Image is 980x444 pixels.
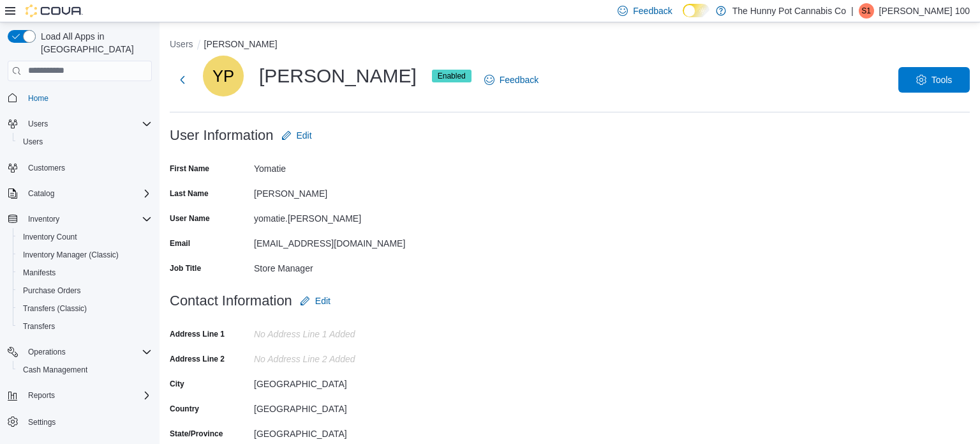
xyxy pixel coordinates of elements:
[18,134,48,149] a: Users
[204,39,278,49] button: [PERSON_NAME]
[3,185,157,203] button: Catalog
[13,318,157,335] button: Transfers
[254,424,425,439] div: [GEOGRAPHIC_DATA]
[23,91,54,106] a: Home
[23,90,152,106] span: Home
[254,374,425,389] div: [GEOGRAPHIC_DATA]
[18,247,124,263] a: Inventory Manager (Classic)
[3,343,157,361] button: Operations
[254,399,425,414] div: [GEOGRAPHIC_DATA]
[18,134,152,149] span: Users
[18,362,152,378] span: Cash Management
[18,319,152,334] span: Transfers
[13,133,157,151] button: Users
[861,3,871,19] span: S1
[23,268,56,278] span: Manifests
[23,211,152,227] span: Inventory
[170,188,209,199] label: Last Name
[3,115,157,133] button: Users
[23,286,81,296] span: Purchase Orders
[13,246,157,264] button: Inventory Manager (Classic)
[28,390,55,401] span: Reports
[23,160,70,176] a: Customers
[3,387,157,404] button: Reports
[170,354,225,364] label: Address Line 2
[28,163,65,173] span: Customers
[170,238,190,249] label: Email
[170,38,970,53] nav: An example of EuiBreadcrumbs
[203,56,244,96] div: Yomatie Persaud
[3,89,157,107] button: Home
[898,67,970,93] button: Tools
[23,344,152,360] span: Operations
[170,429,223,439] label: State/Province
[732,3,846,19] p: The Hunny Pot Cannabis Co
[28,214,59,224] span: Inventory
[276,123,317,148] button: Edit
[28,188,54,199] span: Catalog
[297,129,312,142] span: Edit
[18,283,152,298] span: Purchase Orders
[170,404,199,414] label: Country
[500,73,538,86] span: Feedback
[36,30,152,56] span: Load All Apps in [GEOGRAPHIC_DATA]
[13,264,157,282] button: Manifests
[23,388,60,403] button: Reports
[18,362,93,378] a: Cash Management
[18,301,152,316] span: Transfers (Classic)
[23,116,152,132] span: Users
[170,128,274,143] h3: User Information
[859,3,874,19] div: Sarah 100
[23,116,53,132] button: Users
[932,73,953,86] span: Tools
[254,324,425,339] div: No Address Line 1 added
[23,250,119,260] span: Inventory Manager (Classic)
[170,379,184,389] label: City
[23,415,61,430] a: Settings
[254,158,425,174] div: Yomatie
[18,247,152,263] span: Inventory Manager (Classic)
[28,119,48,129] span: Users
[13,282,157,300] button: Purchase Orders
[254,349,425,364] div: No Address Line 2 added
[18,301,92,316] a: Transfers (Classic)
[13,300,157,318] button: Transfers (Classic)
[212,56,234,96] span: YP
[28,347,66,357] span: Operations
[23,365,87,375] span: Cash Management
[432,70,471,82] span: Enabled
[23,413,152,429] span: Settings
[28,417,56,427] span: Settings
[23,303,87,314] span: Transfers (Classic)
[18,229,82,245] a: Inventory Count
[3,412,157,431] button: Settings
[23,186,59,201] button: Catalog
[295,288,336,314] button: Edit
[170,213,210,224] label: User Name
[18,283,86,298] a: Purchase Orders
[3,158,157,177] button: Customers
[23,137,43,147] span: Users
[23,388,152,403] span: Reports
[18,265,152,280] span: Manifests
[26,4,83,17] img: Cova
[170,263,201,273] label: Job Title
[170,293,292,309] h3: Contact Information
[254,258,425,273] div: Store Manager
[254,208,425,224] div: yomatie.[PERSON_NAME]
[13,361,157,379] button: Cash Management
[170,67,195,93] button: Next
[23,321,55,332] span: Transfers
[170,164,209,174] label: First Name
[18,229,152,245] span: Inventory Count
[851,3,854,19] p: |
[203,56,471,96] div: [PERSON_NAME]
[438,70,466,82] span: Enabled
[28,93,48,103] span: Home
[13,228,157,246] button: Inventory Count
[633,4,672,17] span: Feedback
[170,39,193,49] button: Users
[23,344,71,360] button: Operations
[170,329,225,339] label: Address Line 1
